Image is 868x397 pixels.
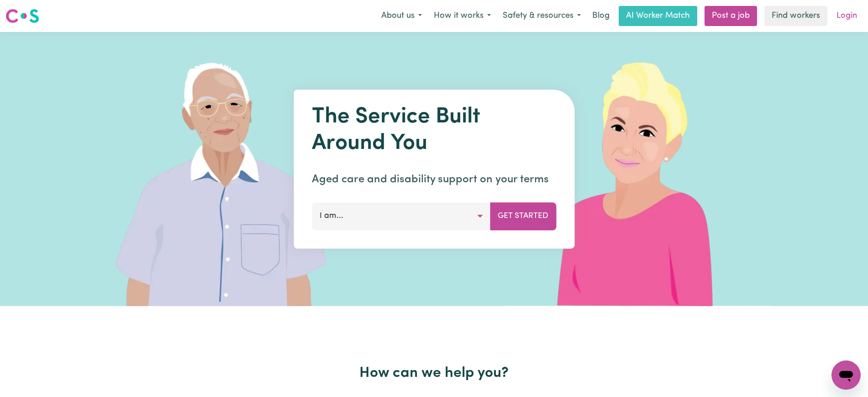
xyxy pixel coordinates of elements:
iframe: Button to launch messaging window [831,360,861,390]
h2: How can we help you? [138,365,730,382]
a: AI Worker Match [619,6,697,26]
a: Careseekers logo [5,5,39,26]
button: I am... [312,202,490,230]
button: How it works [428,6,497,26]
a: Post a job [705,6,757,26]
p: Aged care and disability support on your terms [312,171,556,188]
a: Find workers [764,6,827,26]
button: Safety & resources [497,6,587,26]
button: Get Started [490,202,556,230]
img: Careseekers logo [5,8,39,24]
a: Blog [587,6,615,26]
a: Login [831,6,863,26]
button: About us [375,6,428,26]
h1: The Service Built Around You [312,104,556,157]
